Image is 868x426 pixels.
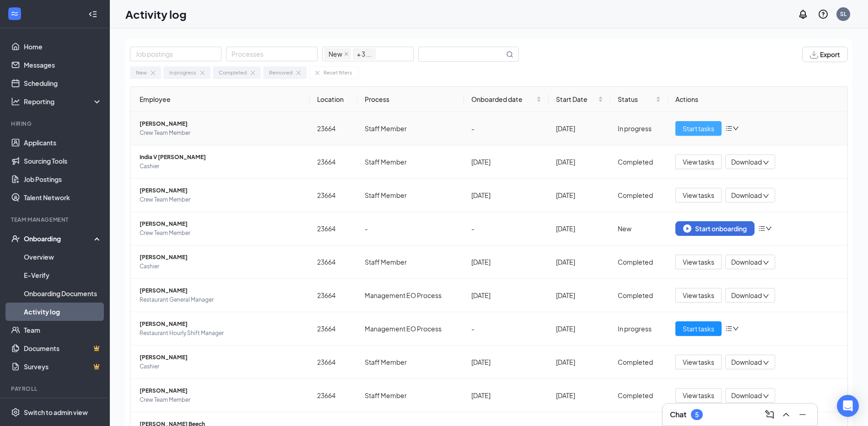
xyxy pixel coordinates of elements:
[763,260,769,266] span: down
[779,407,793,422] button: ChevronUp
[762,407,777,422] button: ComposeMessage
[140,329,302,338] span: Restaurant Hourly Shift Manager
[310,279,358,312] td: 23664
[140,153,302,162] span: India V [PERSON_NAME]
[683,157,714,167] span: View tasks
[471,357,541,367] div: [DATE]
[310,245,358,279] td: 23664
[763,393,769,399] span: down
[357,179,464,212] td: Staff Member
[24,321,102,339] a: Team
[731,157,762,167] span: Download
[136,69,147,77] div: New
[140,229,302,238] span: Crew Team Member
[763,360,769,366] span: down
[618,123,661,133] div: In progress
[357,379,464,412] td: Staff Member
[818,9,829,20] svg: QuestionInfo
[798,9,809,20] svg: Notifications
[675,288,722,303] button: View tasks
[11,385,100,393] div: Payroll
[140,395,302,405] span: Crew Team Member
[471,290,541,300] div: [DATE]
[323,69,352,77] div: Reset filters
[344,52,349,56] span: close
[471,157,541,167] div: [DATE]
[24,56,102,74] a: Messages
[24,37,102,56] a: Home
[731,257,762,267] span: Download
[140,128,302,138] span: Crew Team Member
[556,190,603,200] div: [DATE]
[471,190,541,200] div: [DATE]
[725,125,733,132] span: bars
[140,386,302,395] span: [PERSON_NAME]
[675,154,722,169] button: View tasks
[731,357,762,367] span: Download
[556,324,603,334] div: [DATE]
[683,224,747,233] div: Start onboarding
[310,212,358,245] td: 23664
[11,234,20,243] svg: UserCheck
[781,409,792,420] svg: ChevronUp
[675,121,722,136] button: Start tasks
[357,312,464,346] td: Management EO Process
[618,224,661,234] div: New
[763,193,769,199] span: down
[269,69,292,77] div: Removed
[820,51,840,58] span: Export
[130,87,310,112] th: Employee
[683,324,714,334] span: Start tasks
[24,152,102,170] a: Sourcing Tools
[310,379,358,412] td: 23664
[24,339,102,357] a: DocumentsCrown
[675,188,722,202] button: View tasks
[140,253,302,262] span: [PERSON_NAME]
[11,120,100,128] div: Hiring
[24,248,102,266] a: Overview
[725,325,733,332] span: bars
[618,190,661,200] div: Completed
[310,179,358,212] td: 23664
[140,195,302,204] span: Crew Team Member
[471,224,541,234] div: -
[556,257,603,267] div: [DATE]
[795,407,810,422] button: Minimize
[357,212,464,245] td: -
[556,224,603,234] div: [DATE]
[675,321,722,336] button: Start tasks
[140,186,302,195] span: [PERSON_NAME]
[24,408,88,417] div: Switch to admin view
[618,257,661,267] div: Completed
[556,157,603,167] div: [DATE]
[24,266,102,284] a: E-Verify
[668,87,847,112] th: Actions
[506,51,513,58] svg: MagnifyingGlass
[24,234,94,243] div: Onboarding
[357,145,464,179] td: Staff Member
[140,162,302,171] span: Cashier
[618,157,661,167] div: Completed
[24,303,102,321] a: Activity log
[357,87,464,112] th: Process
[556,123,603,133] div: [DATE]
[140,262,302,271] span: Cashier
[733,325,739,332] span: down
[683,357,714,367] span: View tasks
[88,10,97,19] svg: Collapse
[310,346,358,379] td: 23664
[549,87,610,112] th: Start Date
[140,319,302,329] span: [PERSON_NAME]
[24,188,102,207] a: Talent Network
[471,123,541,133] div: -
[357,279,464,312] td: Management EO Process
[310,145,358,179] td: 23664
[556,94,596,104] span: Start Date
[556,357,603,367] div: [DATE]
[310,87,358,112] th: Location
[764,409,775,420] svg: ComposeMessage
[731,291,762,300] span: Download
[24,170,102,188] a: Job Postings
[219,69,247,77] div: Completed
[140,119,302,128] span: [PERSON_NAME]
